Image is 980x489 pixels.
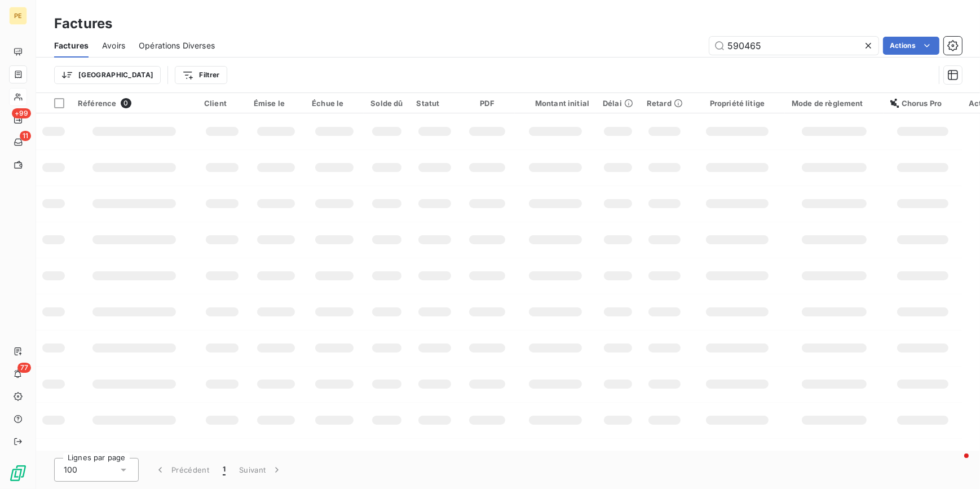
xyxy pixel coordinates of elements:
div: PE [9,7,27,25]
span: Opérations Diverses [139,40,215,51]
div: Propriété litige [696,99,778,108]
img: Logo LeanPay [9,464,27,482]
button: Précédent [148,458,216,482]
iframe: Intercom live chat [942,451,969,478]
span: 11 [20,131,31,141]
span: 1 [223,464,226,475]
div: Client [204,99,240,108]
span: 0 [121,98,131,108]
button: Filtrer [175,66,227,84]
span: +99 [12,108,31,118]
button: Suivant [232,458,289,482]
span: 77 [17,363,31,373]
div: Mode de règlement [792,99,877,108]
div: Montant initial [522,99,589,108]
div: Échue le [312,99,357,108]
div: Délai [603,99,633,108]
button: [GEOGRAPHIC_DATA] [54,66,161,84]
span: Référence [78,99,116,108]
input: Rechercher [709,37,879,55]
div: Statut [417,99,453,108]
h3: Factures [54,14,112,34]
div: Retard [647,99,683,108]
button: Actions [883,37,939,55]
div: Solde dû [370,99,403,108]
div: Chorus Pro [890,99,956,108]
div: PDF [466,99,507,108]
span: 100 [64,464,77,475]
span: Avoirs [102,40,125,51]
button: 1 [216,458,232,482]
span: Factures [54,40,89,51]
div: Émise le [254,99,298,108]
